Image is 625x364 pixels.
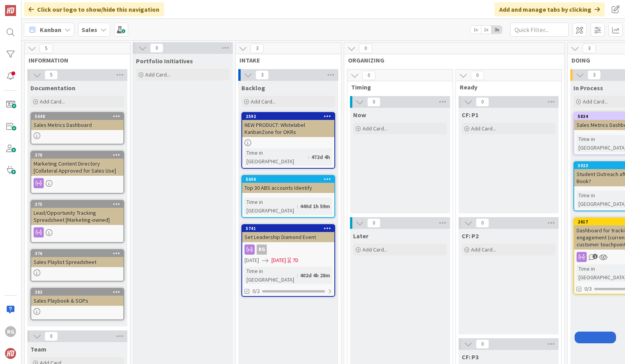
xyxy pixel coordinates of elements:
div: 383 [35,289,123,295]
img: avatar [5,348,16,359]
div: 376 [31,250,123,257]
span: Timing [351,83,443,91]
span: ORGANIZING [348,56,555,64]
a: 5741Set Leadership Diamond EventRG[DATE][DATE]7DTime in [GEOGRAPHIC_DATA]:402d 4h 28m0/2 [241,224,335,297]
input: Quick Filter... [510,23,569,37]
div: 378 [31,152,123,159]
span: 0 [471,71,484,80]
div: Click our logo to show/hide this navigation [24,2,164,16]
a: 376Sales Playlist Spreadsheet [30,249,124,282]
div: 5606Top 30 ABS accounts Identify [242,176,334,193]
span: Now [353,111,366,119]
div: Lead/Opportunity Tracking Spreadsheet [Marketing-owned] [31,208,123,225]
div: 5648 [31,113,123,120]
span: Kanban [40,25,61,34]
span: 3 [255,70,269,80]
span: 0 [150,43,163,53]
a: 2592NEW PRODUCT: Whitelabel KanbanZone for OKRsTime in [GEOGRAPHIC_DATA]:472d 4h [241,112,335,169]
span: Portfolio Initiatives [136,57,193,65]
span: 0 [359,44,372,53]
div: 7D [293,256,298,264]
span: 1 [593,254,598,259]
span: [DATE] [245,256,259,264]
span: 0 [362,71,375,80]
span: 5 [39,44,53,53]
div: 375 [35,202,123,207]
a: 5648Sales Metrics Dashboard [30,112,124,145]
span: In Process [573,84,603,92]
div: 378 [35,152,123,158]
div: Set Leadership Diamond Event [242,232,334,242]
div: RG [242,244,334,255]
span: 3x [491,26,502,34]
div: 5741Set Leadership Diamond Event [242,225,334,242]
span: 5 [45,70,58,80]
span: Ready [460,83,552,91]
b: Sales [82,26,97,34]
div: 378Marketing Content Directory [Collateral Approved for Sales Use] [31,152,123,176]
a: 5606Top 30 ABS accounts IdentifyTime in [GEOGRAPHIC_DATA]:440d 1h 59m [241,175,335,218]
div: Sales Playlist Spreadsheet [31,257,123,267]
div: 2592 [246,114,334,119]
div: 5606 [246,177,334,182]
div: 472d 4h [309,153,332,161]
span: 3 [587,70,601,80]
div: Top 30 ABS accounts Identify [242,183,334,193]
div: 402d 4h 28m [298,271,332,280]
div: Time in [GEOGRAPHIC_DATA] [245,198,297,215]
span: : [297,202,298,211]
span: 0/3 [584,285,592,293]
div: Add and manage tabs by clicking [495,2,605,16]
span: Add Card... [362,125,387,132]
span: [DATE] [271,256,286,264]
span: 0 [45,332,58,341]
span: Add Card... [471,125,496,132]
span: 0/2 [252,287,260,295]
span: 0 [476,218,489,228]
span: Add Card... [471,246,496,253]
a: 378Marketing Content Directory [Collateral Approved for Sales Use] [30,151,124,194]
span: 0 [367,97,380,107]
div: 375Lead/Opportunity Tracking Spreadsheet [Marketing-owned] [31,201,123,225]
div: 440d 1h 59m [298,202,332,211]
a: 383Sales Playbook & SOPs [30,288,124,320]
span: 3 [582,44,596,53]
span: Add Card... [40,98,65,105]
span: 0 [476,339,489,349]
span: : [308,153,309,161]
span: Add Card... [251,98,276,105]
span: INFORMATION [29,56,120,64]
span: CF: P3 [462,353,479,361]
div: Sales Playbook & SOPs [31,296,123,306]
div: RG [257,244,267,255]
div: 2592NEW PRODUCT: Whitelabel KanbanZone for OKRs [242,113,334,137]
span: : [297,271,298,280]
span: 3 [250,44,264,53]
span: Add Card... [583,98,608,105]
span: CF: P1 [462,111,479,119]
div: Time in [GEOGRAPHIC_DATA] [245,267,297,284]
span: 1x [470,26,481,34]
div: 5648Sales Metrics Dashboard [31,113,123,130]
span: CF: P2 [462,232,479,240]
div: 5741 [242,225,334,232]
a: 375Lead/Opportunity Tracking Spreadsheet [Marketing-owned] [30,200,124,243]
span: 2x [481,26,491,34]
div: Sales Metrics Dashboard [31,120,123,130]
div: Marketing Content Directory [Collateral Approved for Sales Use] [31,159,123,176]
div: Time in [GEOGRAPHIC_DATA] [245,148,308,166]
div: RG [5,326,16,337]
div: 383Sales Playbook & SOPs [31,289,123,306]
span: 0 [367,218,380,228]
img: Visit kanbanzone.com [5,5,16,16]
span: Backlog [241,84,265,92]
div: NEW PRODUCT: Whitelabel KanbanZone for OKRs [242,120,334,137]
span: Add Card... [362,246,387,253]
span: Team [30,345,46,353]
div: 376Sales Playlist Spreadsheet [31,250,123,267]
div: 2592 [242,113,334,120]
span: Documentation [30,84,75,92]
div: 5741 [246,226,334,231]
div: 383 [31,289,123,296]
span: Add Card... [145,71,170,78]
